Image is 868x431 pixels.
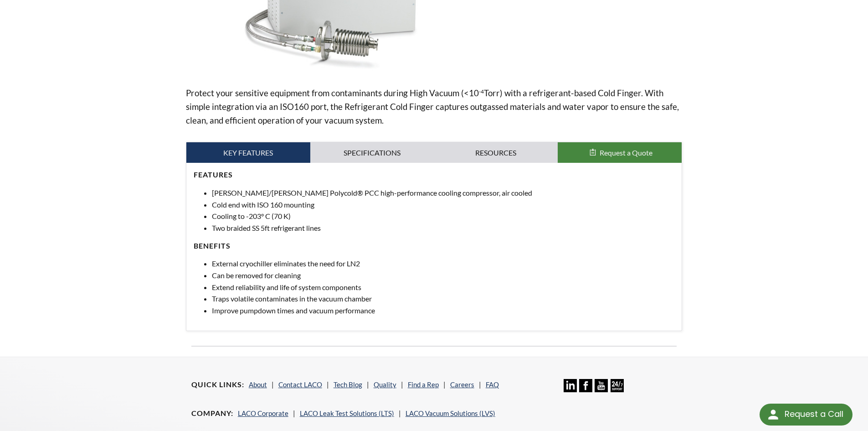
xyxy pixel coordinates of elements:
h4: Benefits [194,241,675,251]
a: LACO Leak Test Solutions (LTS) [300,409,394,417]
h4: Company [191,409,233,418]
span: Request a Quote [600,148,652,157]
p: Protect your sensitive equipment from contaminants during High Vacuum (<10 Torr) with a refrigera... [186,86,683,127]
li: Can be removed for cleaning [212,270,675,281]
li: Two braided SS 5ft refrigerant lines [212,222,675,234]
sup: -4 [479,88,484,95]
div: Request a Call [785,404,843,425]
li: Cooling to -203° C (70 K) [212,210,675,222]
a: Find a Rep [408,380,439,389]
a: Quality [374,380,396,389]
a: Careers [450,380,474,389]
a: Specifications [310,142,434,163]
a: LACO Corporate [238,409,288,417]
a: Key Features [186,142,310,163]
a: Tech Blog [334,380,362,389]
a: About [249,380,267,389]
li: [PERSON_NAME]/[PERSON_NAME] Polycold® PCC high-performance cooling compressor, air cooled [212,187,675,199]
li: Extend reliability and life of system components [212,281,675,293]
a: Contact LACO [278,380,322,389]
div: Request a Call [760,404,853,426]
img: round button [766,407,781,422]
h4: Features [194,170,675,180]
a: 24/7 Support [611,385,624,394]
li: Improve pumpdown times and vacuum performance [212,305,675,317]
a: Resources [434,142,558,163]
button: Request a Quote [558,142,682,163]
li: Cold end with ISO 160 mounting [212,199,675,211]
li: Traps volatile contaminates in the vacuum chamber [212,293,675,305]
img: 24/7 Support Icon [611,379,624,392]
a: LACO Vacuum Solutions (LVS) [406,409,495,417]
a: FAQ [486,380,499,389]
h4: Quick Links [191,380,244,389]
li: External cryochiller eliminates the need for LN2 [212,258,675,270]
